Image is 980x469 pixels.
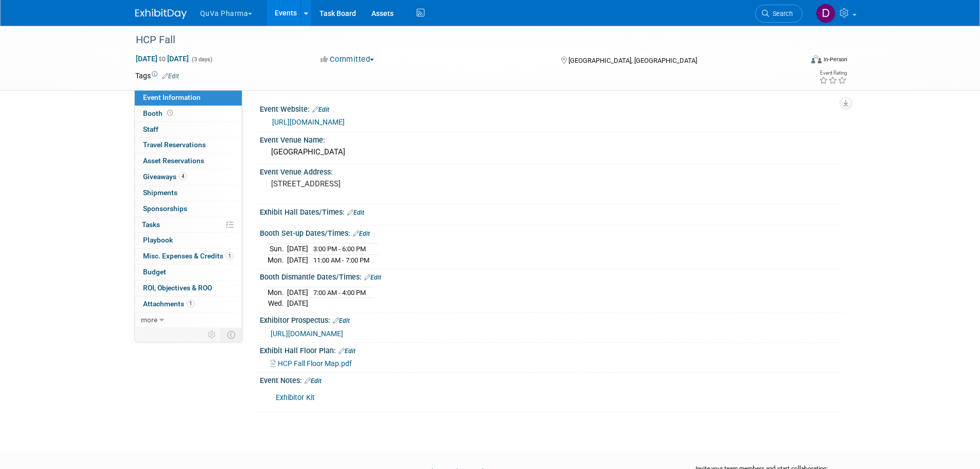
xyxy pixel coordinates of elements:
span: more [141,316,157,324]
td: Toggle Event Tabs [221,328,242,341]
a: Edit [347,209,364,216]
div: Event Format [742,54,848,69]
a: [URL][DOMAIN_NAME] [272,118,345,126]
span: 7:00 AM - 4:00 PM [313,289,366,297]
a: Asset Reservations [135,153,242,169]
span: Playbook [143,236,173,244]
div: Event Notes: [260,373,845,386]
span: [GEOGRAPHIC_DATA], [GEOGRAPHIC_DATA] [568,57,697,64]
td: Sun. [268,243,287,254]
span: (3 days) [191,56,212,63]
span: Attachments [143,300,194,308]
span: Misc. Expenses & Credits [143,252,234,260]
span: Giveaways [143,172,187,181]
img: ExhibitDay [135,9,187,19]
span: Booth [143,109,175,117]
td: [DATE] [287,298,308,309]
span: 1 [187,300,194,307]
td: Personalize Event Tab Strip [203,328,221,341]
div: Event Venue Address: [260,164,845,177]
button: Committed [317,54,378,65]
div: Exhibit Hall Dates/Times: [260,204,845,218]
a: Shipments [135,185,242,201]
div: Event Rating [819,71,847,76]
div: HCP Fall [132,31,787,49]
span: [DATE] [DATE] [135,54,189,63]
a: Tasks [135,217,242,233]
td: Wed. [268,298,287,309]
a: Event Information [135,90,242,106]
a: Attachments1 [135,297,242,312]
a: Playbook [135,233,242,248]
div: [GEOGRAPHIC_DATA] [268,144,838,160]
span: Travel Reservations [143,141,206,149]
span: Staff [143,125,158,133]
a: more [135,312,242,328]
a: Travel Reservations [135,137,242,153]
div: Event Website: [260,101,845,115]
a: HCP Fall Floor Map.pdf [271,359,352,368]
a: Edit [353,230,370,237]
td: [DATE] [287,243,308,254]
span: 11:00 AM - 7:00 PM [313,256,369,264]
a: Edit [162,73,179,80]
a: Staff [135,122,242,137]
span: 3:00 PM - 6:00 PM [313,245,366,253]
a: Misc. Expenses & Credits1 [135,249,242,264]
span: to [157,55,167,63]
a: Edit [312,106,329,113]
span: Asset Reservations [143,157,204,165]
a: Edit [305,377,322,385]
span: Tasks [142,220,160,229]
div: In-Person [823,56,847,63]
a: Edit [338,348,355,355]
span: Sponsorships [143,204,187,213]
a: Giveaways4 [135,169,242,185]
span: Event Information [143,93,201,101]
span: HCP Fall Floor Map.pdf [278,359,352,368]
a: ROI, Objectives & ROO [135,281,242,296]
a: Search [755,5,803,23]
pre: [STREET_ADDRESS] [271,179,492,188]
td: Mon. [268,287,287,298]
td: [DATE] [287,254,308,265]
img: Danielle Mitchell [816,4,835,23]
span: Shipments [143,188,177,197]
span: Search [769,10,793,18]
a: Budget [135,265,242,280]
td: [DATE] [287,287,308,298]
div: Booth Set-up Dates/Times: [260,225,845,239]
a: Exhibitor Kit [276,393,315,402]
div: Exhibit Hall Floor Plan: [260,343,845,356]
span: 1 [226,252,234,260]
a: Booth [135,106,242,121]
span: Budget [143,268,166,276]
div: Event Venue Name: [260,132,845,145]
img: Format-Inperson.png [811,55,822,63]
a: Sponsorships [135,201,242,217]
a: Edit [333,317,350,324]
td: Tags [135,71,179,81]
div: Exhibitor Prospectus: [260,312,845,326]
a: [URL][DOMAIN_NAME] [271,329,343,338]
div: Booth Dismantle Dates/Times: [260,269,845,283]
span: ROI, Objectives & ROO [143,284,212,292]
a: Edit [364,274,381,281]
td: Mon. [268,254,287,265]
span: Booth not reserved yet [165,109,175,117]
span: 4 [179,172,187,180]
